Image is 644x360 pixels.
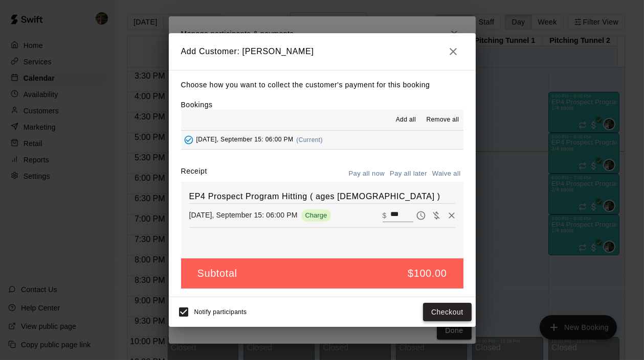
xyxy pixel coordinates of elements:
h6: EP4 Prospect Program Hitting ( ages [DEMOGRAPHIC_DATA] ) [189,190,455,203]
h5: Subtotal [197,267,237,280]
label: Bookings [181,101,213,109]
p: Choose how you want to collect the customer's payment for this booking [181,79,463,91]
p: [DATE], September 15: 06:00 PM [189,210,298,220]
button: Added - Collect Payment [181,132,196,148]
button: Pay all now [346,166,388,182]
span: (Current) [296,136,323,143]
span: Notify participants [194,308,247,316]
button: Pay all later [387,166,430,182]
button: Remove all [422,112,463,128]
button: Remove [444,208,459,223]
span: [DATE], September 15: 06:00 PM [196,136,294,143]
button: Add all [389,112,422,128]
span: Charge [301,211,331,219]
span: Remove all [426,115,459,125]
h5: $100.00 [408,267,447,280]
span: Waive payment [429,210,444,219]
button: Added - Collect Payment[DATE], September 15: 06:00 PM(Current) [181,131,463,150]
button: Checkout [423,303,471,322]
p: $ [383,210,387,221]
span: Pay later [413,210,429,219]
span: Add all [396,115,416,125]
h2: Add Customer: [PERSON_NAME] [169,33,476,70]
button: Waive all [430,166,463,182]
label: Receipt [181,166,207,182]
